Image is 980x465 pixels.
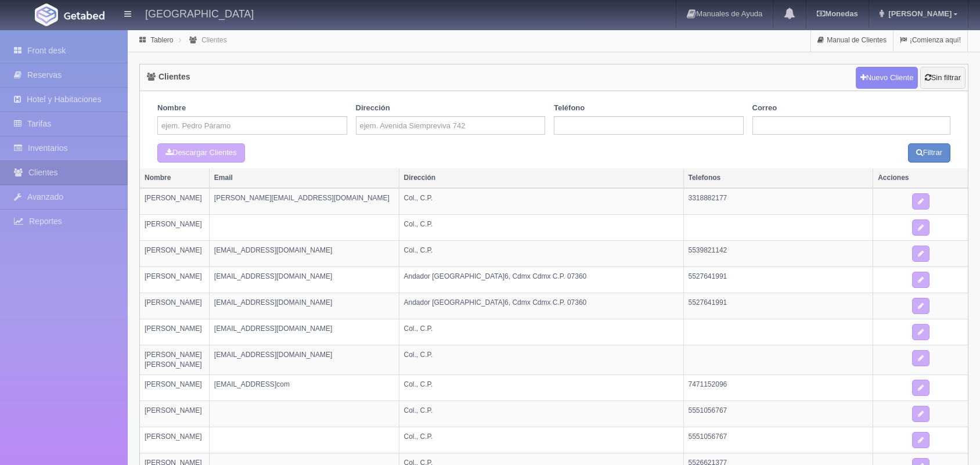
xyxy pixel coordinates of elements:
td: 5527641991 [683,266,873,293]
td: Col., C.P. [399,375,683,401]
th: Dirección [399,168,683,188]
a: Sin filtrar [920,67,965,89]
label: Correo [752,103,777,114]
a: Clientes [201,36,226,44]
td: [EMAIL_ADDRESS][DOMAIN_NAME] [209,345,399,374]
td: [PERSON_NAME] [140,293,209,319]
button: Filtrar [908,143,950,163]
td: 5527641991 [683,293,873,319]
td: [EMAIL_ADDRESS][DOMAIN_NAME] [209,293,399,319]
td: [PERSON_NAME] [140,401,209,427]
td: 3318882177 [683,188,873,215]
td: [PERSON_NAME][EMAIL_ADDRESS][DOMAIN_NAME] [209,188,399,215]
b: Monedas [817,9,858,18]
td: [EMAIL_ADDRESS][DOMAIN_NAME] [209,319,399,345]
a: ¡Comienza aquí! [893,29,967,52]
td: 5551056767 [683,401,873,427]
label: Dirección [356,103,390,114]
td: [PERSON_NAME] [140,214,209,240]
th: Nombre [140,168,209,188]
td: [PERSON_NAME] [140,266,209,293]
td: Col., C.P. [399,319,683,345]
td: Andador [GEOGRAPHIC_DATA]6, Cdmx Cdmx C.P. 07360 [399,293,683,319]
td: [PERSON_NAME] [PERSON_NAME] [140,345,209,374]
td: 5551056767 [683,427,873,453]
td: [PERSON_NAME] [140,240,209,266]
td: [PERSON_NAME] [140,319,209,345]
label: Teléfono [554,103,585,114]
a: Descargar Clientes [157,143,245,163]
td: Col., C.P. [399,427,683,453]
td: [EMAIL_ADDRESS][DOMAIN_NAME] [209,266,399,293]
td: [PERSON_NAME] [140,375,209,401]
a: Tablero [150,36,173,44]
img: Getabed [64,11,105,20]
td: [EMAIL_ADDRESS][DOMAIN_NAME] [209,240,399,266]
a: Manual de Clientes [811,29,893,52]
label: Nombre [157,103,186,114]
td: 5539821142 [683,240,873,266]
td: Col., C.P. [399,345,683,374]
td: [PERSON_NAME] [140,188,209,215]
h4: Clientes [147,73,190,81]
td: Col., C.P. [399,240,683,266]
td: 7471152096 [683,375,873,401]
input: ejem. Pedro Páramo [157,116,347,135]
span: [PERSON_NAME] [885,9,952,18]
td: Col., C.P. [399,401,683,427]
th: Email [209,168,399,188]
img: Getabed [35,3,58,26]
td: Andador [GEOGRAPHIC_DATA]6, Cdmx Cdmx C.P. 07360 [399,266,683,293]
td: Col., C.P. [399,214,683,240]
th: Acciones [873,168,968,188]
td: [EMAIL_ADDRESS]com [209,375,399,401]
td: [PERSON_NAME] [140,427,209,453]
td: Col., C.P. [399,188,683,215]
input: ejem. Avenida Siempreviva 742 [356,116,546,135]
h4: [GEOGRAPHIC_DATA] [145,6,254,20]
th: Telefonos [683,168,873,188]
a: Nuevo Cliente [856,67,918,89]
